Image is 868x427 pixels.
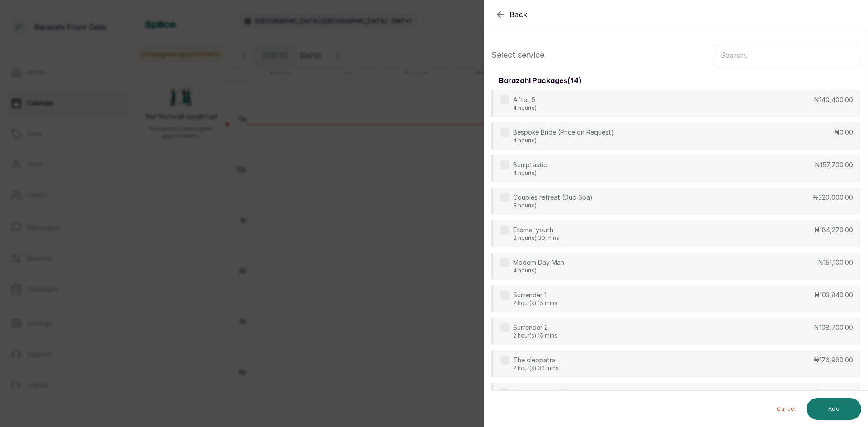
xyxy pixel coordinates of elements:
input: Search. [713,44,860,66]
p: ₦320,000.00 [813,193,853,202]
p: 2 hour(s) 30 mins [513,365,559,372]
p: 2 hour(s) 15 mins [513,332,557,339]
p: ₦151,100.00 [818,258,853,267]
p: ₦137,960.00 [815,388,853,397]
p: ₦103,840.00 [814,291,853,300]
button: Add [807,398,861,420]
p: ₦0.00 [834,128,853,137]
p: Bespoke Bride (Price on Request) [513,128,614,137]
h3: barazahi packages ( 14 ) [499,75,581,86]
p: 4 hour(s) [513,169,547,177]
p: After 5 [513,95,537,104]
p: 3 hour(s) 30 mins [513,235,559,242]
p: 3 hour(s) [513,202,593,209]
p: 2 hour(s) 15 mins [513,300,557,307]
p: Bumptastic [513,160,547,169]
button: Back [495,9,528,20]
p: 4 hour(s) [513,137,614,144]
p: ₦140,400.00 [814,95,853,104]
p: Eternal youth [513,225,559,235]
p: Select service [491,49,544,61]
p: 4 hour(s) [513,104,537,112]
p: ₦157,700.00 [815,160,853,169]
p: The cleopatra [513,356,559,365]
p: Modern Day Man [513,258,564,267]
p: 4 hour(s) [513,267,564,274]
p: The complete SPA detox [513,388,589,397]
p: ₦108,700.00 [814,323,853,332]
p: Surrender 2 [513,323,557,332]
p: ₦184,270.00 [814,225,853,235]
p: Surrender 1 [513,291,557,300]
button: Cancel [769,398,803,420]
p: ₦176,960.00 [814,356,853,365]
p: Couples retreat (Duo Spa) [513,193,593,202]
span: Back [509,9,528,20]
